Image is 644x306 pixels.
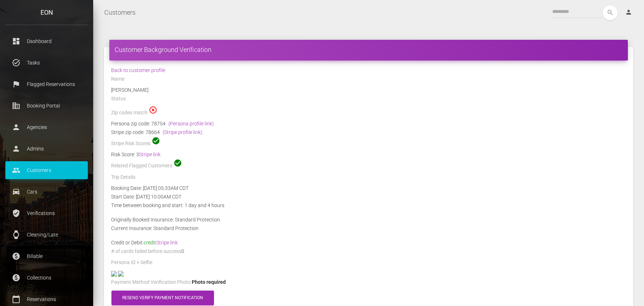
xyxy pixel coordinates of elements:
[111,140,151,147] label: Stripe Risk Scores
[144,240,178,245] span: credit
[156,240,178,245] a: Stripe link
[11,122,82,133] p: Agencies
[11,229,82,240] p: Cleaning/Late
[111,174,135,181] label: Trip Details
[5,161,88,179] a: people Customers
[11,251,82,262] p: Billable
[111,279,191,286] label: Payment Method Verification Photo
[11,36,82,47] p: Dashboard
[111,109,148,116] label: Zip codes match
[11,186,82,197] p: Cars
[168,121,214,126] a: (Persona profile link)
[139,152,161,157] a: Stripe link
[620,5,639,20] a: person
[111,119,626,128] div: Persona zip code: 78754
[111,76,124,83] label: Name
[192,279,226,285] span: Photo required
[5,54,88,72] a: task_alt Tasks
[149,106,157,114] span: highlight_off
[5,75,88,93] a: flag Flagged Reservations
[106,215,631,224] div: Originally Booked Insurance: Standard Protection
[111,150,626,159] div: Risk Score: 3
[11,57,82,68] p: Tasks
[115,45,622,54] h4: Customer Background Verification
[173,159,182,167] span: check_circle
[111,162,172,169] label: Related Flagged Customers
[603,5,617,20] button: search
[11,143,82,154] p: Admins
[5,247,88,265] a: paid Billable
[5,204,88,222] a: verified_user Verifications
[106,201,631,210] div: Time between booking and start: 1 day and 4 hours
[5,269,88,287] a: paid Collections
[625,9,632,16] i: person
[11,100,82,111] p: Booking Portal
[106,184,631,192] div: Booking Date: [DATE] 05:33AM CDT
[11,208,82,219] p: Verifications
[152,137,160,145] span: check_circle
[111,291,214,305] button: Resend verify payment notification
[111,95,126,102] label: Status
[111,128,626,137] div: Stripe zip code: 78664
[5,226,88,244] a: watch Cleaning/Late
[11,79,82,90] p: Flagged Reservations
[106,192,631,201] div: Start Date: [DATE] 10:00AM CDT
[111,248,181,255] label: # of cards failed before success
[5,97,88,115] a: corporate_fare Booking Portal
[163,129,202,135] a: (Stripe profile link)
[11,165,82,176] p: Customers
[111,259,152,266] label: Persona ID + Selfie
[111,67,165,73] a: Back to customer profile
[5,140,88,158] a: person Admins
[104,4,135,21] a: Customers
[106,224,631,233] div: Current Insurance: Standard Protection
[106,86,631,94] div: [PERSON_NAME]
[5,183,88,201] a: drive_eta Cars
[106,247,631,258] div: 0
[111,271,117,277] img: persona_camera_1755899394514.jpg
[5,32,88,50] a: dashboard Dashboard
[11,294,82,305] p: Reservations
[118,271,124,277] img: cd39cf-legacy-shared-us-central1%2Fselfiefile%2Fimage%2F941335661%2Fshrine_processed%2F2258700769...
[106,238,631,247] div: Credit or Debit:
[5,118,88,136] a: person Agencies
[11,272,82,283] p: Collections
